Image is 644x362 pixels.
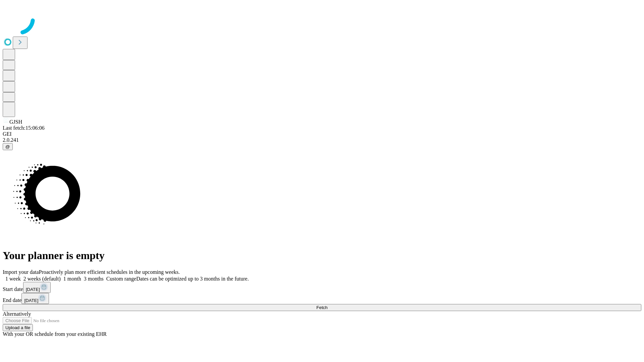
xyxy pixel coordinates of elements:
[106,276,136,282] span: Custom range
[5,276,21,282] span: 1 week
[3,269,39,275] span: Import your data
[5,144,10,149] span: @
[3,311,31,317] span: Alternatively
[39,269,180,275] span: Proactively plan more efficient schedules in the upcoming weeks.
[316,305,327,310] span: Fetch
[9,119,22,125] span: GJSH
[3,331,107,337] span: With your OR schedule from your existing EHR
[23,282,51,293] button: [DATE]
[26,287,40,292] span: [DATE]
[63,276,81,282] span: 1 month
[3,137,641,143] div: 2.0.241
[3,293,641,304] div: End date
[84,276,104,282] span: 3 months
[3,131,641,137] div: GEI
[3,324,33,331] button: Upload a file
[136,276,249,282] span: Dates can be optimized up to 3 months in the future.
[21,293,49,304] button: [DATE]
[24,298,38,303] span: [DATE]
[3,304,641,311] button: Fetch
[23,276,61,282] span: 2 weeks (default)
[3,125,45,131] span: Last fetch: 15:06:06
[3,282,641,293] div: Start date
[3,143,13,150] button: @
[3,249,641,262] h1: Your planner is empty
